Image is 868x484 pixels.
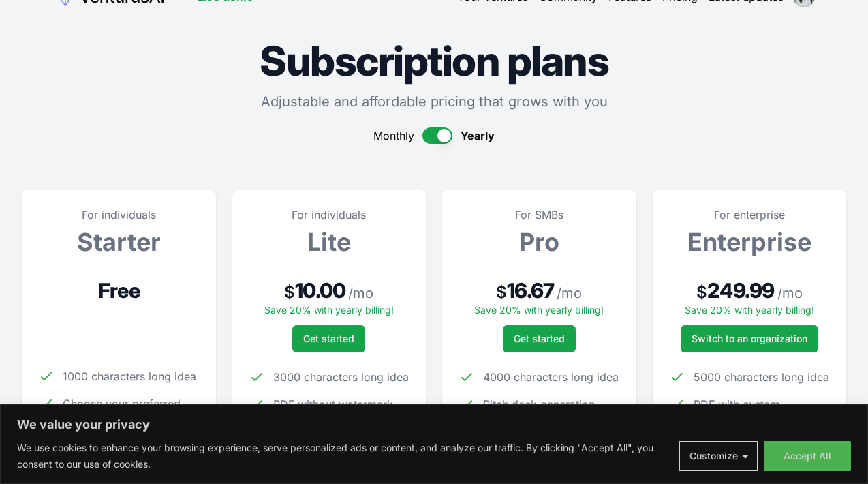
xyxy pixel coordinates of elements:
h3: Starter [38,228,200,256]
span: Get started [514,332,565,346]
a: Switch to an organization [681,325,818,352]
p: For individuals [249,207,410,223]
p: For enterprise [669,207,831,223]
span: Free [98,278,140,303]
span: $ [284,282,295,303]
span: Pitch deck generation [483,396,595,412]
p: Adjustable and affordable pricing that grows with you [22,92,846,111]
h1: Subscription plans [22,40,846,81]
span: 4000 characters long idea [483,369,619,385]
span: / mo [777,284,803,303]
span: PDF with custom watermark [694,396,831,429]
h3: Lite [249,228,410,256]
button: Customize [679,441,758,471]
span: Save 20% with yearly billing! [474,304,604,316]
span: Choose your preferred language [63,395,200,428]
span: Yearly [461,127,495,144]
p: We value your privacy [17,417,851,433]
span: Save 20% with yearly billing! [264,304,394,316]
h3: Pro [459,228,620,256]
span: 1000 characters long idea [63,368,196,384]
span: 10.00 [295,278,345,303]
button: Get started [503,325,576,352]
span: $ [696,282,707,303]
span: / mo [348,284,373,303]
span: / mo [557,284,582,303]
h3: Enterprise [669,228,831,256]
p: For individuals [38,207,200,223]
button: Get started [292,325,365,352]
span: PDF without watermark [273,396,393,412]
span: 16.67 [507,278,554,303]
p: For SMBs [459,207,620,223]
span: $ [496,282,507,303]
span: 3000 characters long idea [273,369,409,385]
button: Accept All [764,441,851,471]
span: Save 20% with yearly billing! [685,304,814,316]
p: We use cookies to enhance your browsing experience, serve personalized ads or content, and analyz... [17,440,668,472]
span: 5000 characters long idea [694,369,829,385]
span: Monthly [373,127,414,144]
span: Get started [303,332,354,346]
span: 249.99 [707,278,775,303]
